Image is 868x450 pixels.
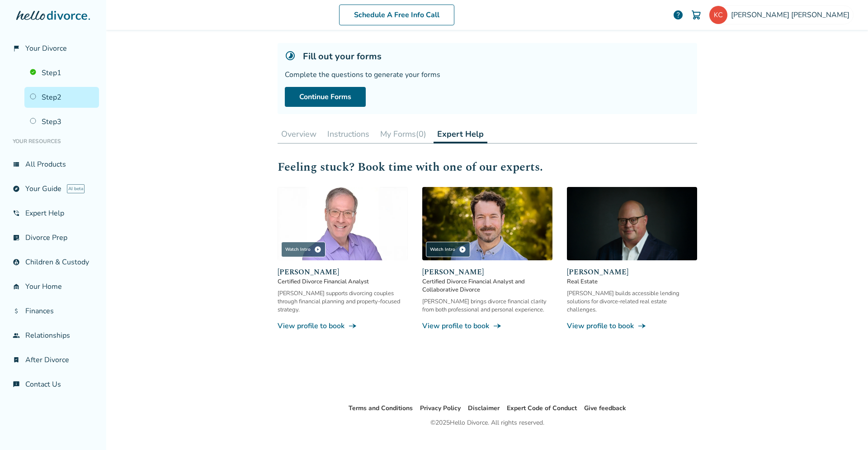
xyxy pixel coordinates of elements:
a: list_alt_checkDivorce Prep [7,227,99,248]
span: flag_2 [13,45,20,52]
a: View profile to bookline_end_arrow_notch [567,321,697,331]
button: My Forms(0) [377,125,430,143]
span: garage_home [13,283,20,290]
a: groupRelationships [7,325,99,346]
a: Step3 [24,111,99,132]
a: help [673,10,684,20]
a: bookmark_checkAfter Divorce [7,349,99,370]
span: attach_money [13,307,20,315]
a: Step1 [24,62,99,83]
div: [PERSON_NAME] supports divorcing couples through financial planning and property-focused strategy. [278,289,408,314]
img: Chris Freemott [567,187,697,260]
a: View profile to bookline_end_arrow_notch [422,321,552,331]
span: play_circle [459,246,466,253]
span: [PERSON_NAME] [PERSON_NAME] [731,10,853,20]
div: [PERSON_NAME] builds accessible lending solutions for divorce-related real estate challenges. [567,289,697,314]
span: Real Estate [567,278,697,286]
a: Continue Forms [285,87,366,107]
a: Terms and Conditions [349,404,413,412]
span: line_end_arrow_notch [637,321,646,330]
button: Expert Help [434,125,487,144]
div: © 2025 Hello Divorce. All rights reserved. [430,417,544,428]
a: chat_infoContact Us [7,374,99,395]
span: play_circle [314,246,321,253]
span: bookmark_check [13,356,20,364]
img: Jeff Landers [278,187,408,260]
a: Privacy Policy [420,404,461,412]
a: View profile to bookline_end_arrow_notch [278,321,408,331]
a: flag_2Your Divorce [7,38,99,59]
img: John Duffy [422,187,552,260]
li: Give feedback [584,403,626,414]
span: Your Divorce [25,43,67,53]
span: AI beta [67,184,85,193]
span: [PERSON_NAME] [567,267,697,278]
span: phone_in_talk [13,210,20,217]
h5: Fill out your forms [303,50,382,62]
a: account_childChildren & Custody [7,252,99,273]
h2: Feeling stuck? Book time with one of our experts. [278,158,697,176]
a: phone_in_talkExpert Help [7,203,99,224]
li: Disclaimer [468,403,500,414]
span: account_child [13,259,20,266]
span: view_list [13,161,20,168]
span: Certified Divorce Financial Analyst and Collaborative Divorce [422,278,552,294]
iframe: Chat Widget [823,407,868,450]
span: list_alt_check [13,234,20,241]
span: explore [13,185,20,192]
div: Complete the questions to generate your forms [285,70,690,80]
img: keith.crowder@gmail.com [709,6,727,24]
span: chat_info [13,381,20,388]
button: Instructions [324,125,373,143]
a: garage_homeYour Home [7,276,99,297]
div: Watch Intro [426,242,470,257]
a: Schedule A Free Info Call [339,5,454,25]
span: line_end_arrow_notch [493,321,502,330]
a: Expert Code of Conduct [507,404,577,412]
span: line_end_arrow_notch [348,321,357,330]
span: [PERSON_NAME] [422,267,552,278]
li: Your Resources [7,132,99,150]
a: exploreYour GuideAI beta [7,178,99,199]
div: Watch Intro [281,242,325,257]
span: group [13,332,20,339]
span: Certified Divorce Financial Analyst [278,278,408,286]
button: Overview [278,125,320,143]
span: [PERSON_NAME] [278,267,408,278]
img: Cart [691,10,702,20]
div: [PERSON_NAME] brings divorce financial clarity from both professional and personal experience. [422,297,552,314]
a: Step2 [24,87,99,108]
a: view_listAll Products [7,154,99,175]
a: attach_moneyFinances [7,301,99,321]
